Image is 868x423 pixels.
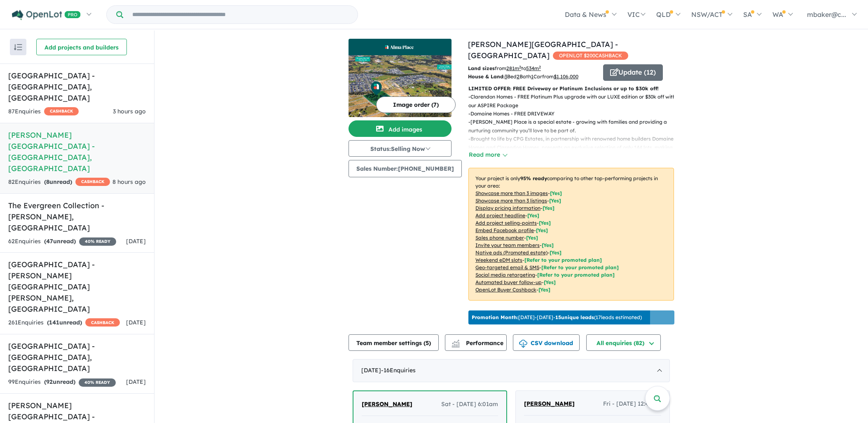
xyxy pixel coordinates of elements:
[126,319,146,326] span: [DATE]
[536,227,548,233] span: [ Yes ]
[349,39,452,117] a: Alma Place Estate - Oakville LogoAlma Place Estate - Oakville
[46,237,53,245] span: 47
[12,10,81,20] img: Openlot PRO Logo White
[475,190,548,196] u: Showcase more than 3 images
[542,242,554,248] span: [ Yes ]
[527,212,539,219] span: [ Yes ]
[475,249,547,256] u: Native ads (Promoted estate)
[539,220,551,226] span: [ Yes ]
[44,178,72,186] strong: ( unread)
[8,107,79,117] div: 87 Enquir ies
[521,65,541,71] span: to
[505,73,507,80] u: 3
[8,129,146,174] h5: [PERSON_NAME][GEOGRAPHIC_DATA] - [GEOGRAPHIC_DATA] , [GEOGRAPHIC_DATA]
[544,279,556,285] span: [Yes]
[475,220,537,226] u: Add project selling-points
[46,378,53,385] span: 92
[549,197,561,204] span: [ Yes ]
[517,73,519,80] u: 2
[538,287,550,293] span: [Yes]
[520,175,547,181] b: 95 % ready
[550,190,562,196] span: [ Yes ]
[526,65,541,71] u: 534 m
[349,160,462,177] button: Sales Number:[PHONE_NUMBER]
[475,287,536,293] u: OpenLot Buyer Cashback
[85,318,120,327] span: CASHBACK
[472,314,642,321] p: [DATE] - [DATE] - ( 17 leads estimated)
[445,334,507,351] button: Performance
[475,264,539,270] u: Geo-targeted email & SMS
[468,65,495,71] b: Land sizes
[468,93,681,110] p: - Clarendon Homes - FREE Platinum Plus upgrade with our LUXE edition or $30k off with our ASPIRE ...
[468,150,507,160] button: Read more
[79,378,116,387] span: 40 % READY
[524,257,602,263] span: [Refer to your promoted plan]
[475,205,540,211] u: Display pricing information
[349,334,439,351] button: Team member settings (5)
[349,55,452,117] img: Alma Place Estate - Oakville
[79,237,116,246] span: 40 % READY
[543,205,554,211] span: [ Yes ]
[550,249,562,256] span: [Yes]
[539,65,541,69] sup: 2
[44,237,76,245] strong: ( unread)
[381,367,416,374] span: - 16 Enquir ies
[44,378,75,385] strong: ( unread)
[475,242,540,248] u: Invite your team members
[353,359,670,382] div: [DATE]
[362,400,412,408] span: [PERSON_NAME]
[519,65,521,69] sup: 2
[475,279,542,285] u: Automated buyer follow-up
[475,227,534,233] u: Embed Facebook profile
[8,237,116,247] div: 62 Enquir ies
[468,118,681,135] p: - [PERSON_NAME] Place is a special estate - growing with families and providing a nurturing commu...
[468,73,597,81] p: Bed Bath Car from
[524,400,575,407] span: [PERSON_NAME]
[475,272,535,278] u: Social media retargeting
[475,257,522,263] u: Weekend eDM slots
[553,52,628,60] span: OPENLOT $ 200 CASHBACK
[36,39,127,55] button: Add projects and builders
[75,178,110,186] span: CASHBACK
[126,237,146,245] span: [DATE]
[362,399,412,409] a: [PERSON_NAME]
[475,212,525,219] u: Add project headline
[441,399,498,409] span: Sat - [DATE] 6:01am
[531,73,533,80] u: 1
[506,65,521,71] u: 281 m
[468,135,681,160] p: - Brought to life by CPG Estates, in partnership with renowned home builders Domaine Homes and Cl...
[603,399,661,409] span: Fri - [DATE] 12:49pm
[468,73,505,80] b: House & Land:
[112,178,146,186] span: 8 hours ago
[603,64,663,81] button: Update (12)
[352,42,448,52] img: Alma Place Estate - Oakville Logo
[46,178,49,186] span: 8
[8,341,146,374] h5: [GEOGRAPHIC_DATA] - [GEOGRAPHIC_DATA] , [GEOGRAPHIC_DATA]
[513,334,580,351] button: CSV download
[586,334,661,351] button: All enquiries (82)
[468,110,681,118] p: - Domaine Homes - FREE DRIVEWAY
[452,342,460,348] img: bar-chart.svg
[452,340,459,344] img: line-chart.svg
[8,318,120,328] div: 261 Enquir ies
[376,96,456,113] button: Image order (7)
[555,314,594,320] b: 15 unique leads
[524,399,575,409] a: [PERSON_NAME]
[475,197,547,204] u: Showcase more than 3 listings
[349,140,452,157] button: Status:Selling Now
[8,377,116,387] div: 99 Enquir ies
[468,40,618,60] a: [PERSON_NAME][GEOGRAPHIC_DATA] - [GEOGRAPHIC_DATA]
[519,340,527,348] img: download icon
[49,319,59,326] span: 141
[453,339,503,347] span: Performance
[349,120,452,137] button: Add images
[526,235,538,241] span: [ Yes ]
[113,108,146,115] span: 3 hours ago
[125,6,356,23] input: Try estate name, suburb, builder or developer
[8,70,146,103] h5: [GEOGRAPHIC_DATA] - [GEOGRAPHIC_DATA] , [GEOGRAPHIC_DATA]
[468,168,674,301] p: Your project is only comparing to other top-performing projects in your area: - - - - - - - - - -...
[475,235,524,241] u: Sales phone number
[807,10,846,19] span: mbaker@c...
[8,259,146,315] h5: [GEOGRAPHIC_DATA] - [PERSON_NAME][GEOGRAPHIC_DATA][PERSON_NAME] , [GEOGRAPHIC_DATA]
[8,200,146,233] h5: The Evergreen Collection - [PERSON_NAME] , [GEOGRAPHIC_DATA]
